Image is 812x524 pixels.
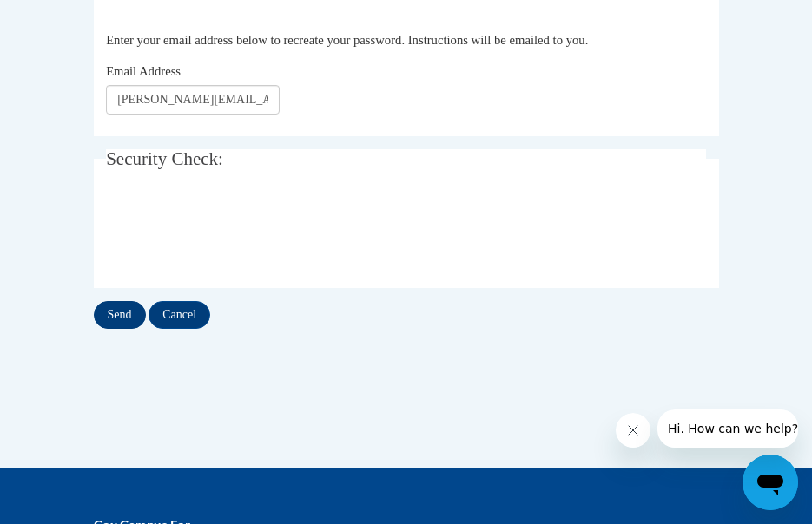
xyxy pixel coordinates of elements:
iframe: Message from company [657,409,798,448]
input: Cancel [149,301,210,329]
iframe: reCAPTCHA [106,199,370,266]
iframe: Close message [616,413,650,448]
span: Security Check: [106,148,223,169]
span: Enter your email address below to recreate your password. Instructions will be emailed to you. [106,33,588,47]
input: Send [94,301,146,329]
iframe: Button to launch messaging window [743,455,798,510]
input: Email [106,85,280,115]
span: Email Address [106,64,181,78]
